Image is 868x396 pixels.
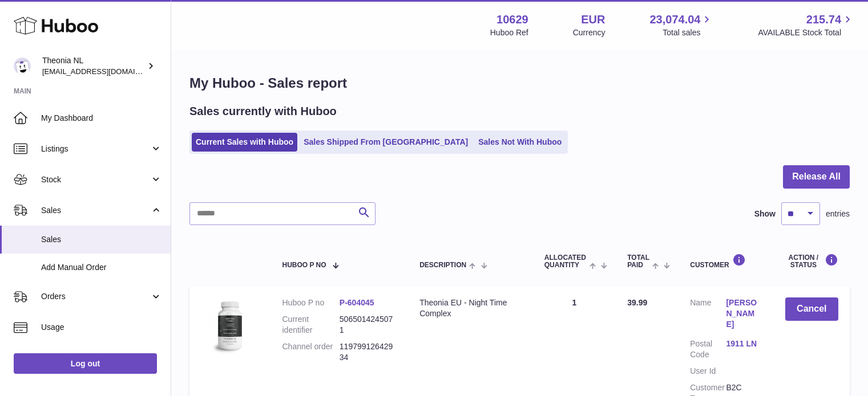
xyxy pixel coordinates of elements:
span: Sales [41,234,162,245]
dd: 11979912642934 [340,341,397,363]
img: info@wholesomegoods.eu [14,58,31,75]
button: Cancel [785,297,838,321]
strong: 10629 [496,12,528,27]
span: Total paid [627,254,649,269]
dt: Current identifier [282,314,339,336]
dt: Huboo P no [282,297,339,308]
span: Add Manual Order [41,262,162,273]
a: Sales Shipped From [GEOGRAPHIC_DATA] [300,133,472,152]
div: Theonia EU - Night Time Complex [419,297,522,319]
span: Total sales [663,27,713,38]
img: 106291725893109.jpg [201,297,258,354]
span: AVAILABLE Stock Total [758,27,854,38]
span: 23,074.04 [649,12,700,27]
div: Huboo Ref [490,27,528,38]
a: Current Sales with Huboo [192,133,297,152]
span: Description [419,262,466,269]
h2: Sales currently with Huboo [189,104,337,119]
span: [EMAIL_ADDRESS][DOMAIN_NAME] [42,67,168,76]
strong: EUR [581,12,605,27]
span: My Dashboard [41,113,162,124]
button: Release All [783,165,850,189]
dt: Name [690,297,726,333]
label: Show [754,209,776,219]
dt: Postal Code [690,338,726,360]
a: [PERSON_NAME] [726,297,762,330]
div: Currency [573,27,605,38]
span: 215.74 [806,12,841,27]
span: 39.99 [627,298,647,307]
div: Theonia NL [42,55,145,77]
dt: User Id [690,366,726,377]
span: Listings [41,144,150,154]
a: 23,074.04 Total sales [649,12,713,38]
a: P-604045 [340,298,374,307]
a: Sales Not With Huboo [474,133,566,152]
div: Action / Status [785,254,838,269]
span: ALLOCATED Quantity [544,254,587,269]
span: Sales [41,205,150,216]
span: Orders [41,291,150,302]
div: Customer [690,254,762,269]
span: Usage [41,322,162,333]
a: Log out [14,353,157,374]
span: Huboo P no [282,262,326,269]
span: Stock [41,174,150,185]
dd: 5065014245071 [340,314,397,336]
dt: Channel order [282,341,339,363]
h1: My Huboo - Sales report [189,74,850,92]
a: 1911 LN [726,338,762,349]
span: entries [826,209,850,219]
a: 215.74 AVAILABLE Stock Total [758,12,854,38]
